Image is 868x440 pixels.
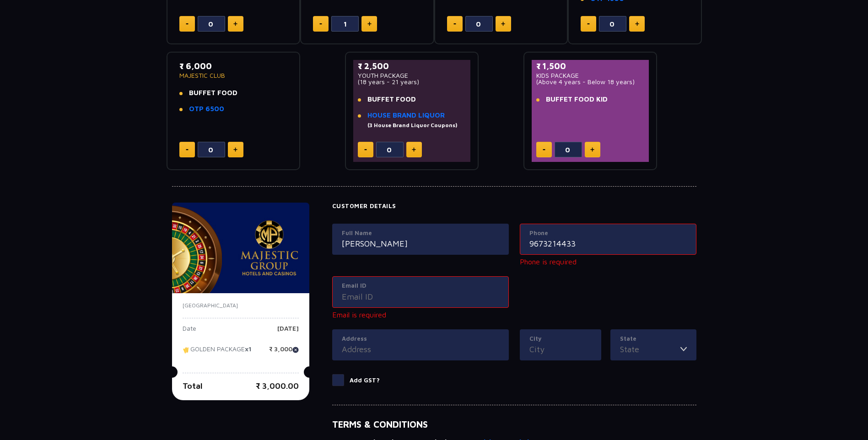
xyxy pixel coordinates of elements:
input: Email ID [342,290,499,303]
p: Add GST? [350,376,380,385]
img: plus [233,147,237,152]
img: minus [587,23,590,25]
strong: x1 [245,345,252,353]
p: Date [183,325,196,339]
img: majesticPride-banner [172,203,309,293]
img: minus [319,23,322,25]
p: YOUTH PACKAGE [358,72,466,79]
img: plus [635,21,639,26]
img: minus [543,149,545,150]
img: toggler icon [680,343,687,355]
img: tikcet [183,346,190,354]
p: [GEOGRAPHIC_DATA] [183,301,299,310]
img: minus [186,149,189,150]
input: State [620,343,680,355]
label: Email ID [342,281,499,290]
p: GOLDEN PACKAGE [183,346,252,360]
img: minus [364,149,367,150]
div: (3 House Brand Liquor Coupons) [367,121,457,129]
p: Phone is required [520,256,696,267]
p: Email is required [332,309,509,320]
p: ₹ 2,500 [358,60,466,72]
a: OTP 6500 [189,105,224,113]
h4: Customer Details [332,203,696,210]
label: City [529,334,592,343]
p: (18 years - 21 years) [358,79,466,85]
p: [DATE] [277,325,299,339]
input: City [529,343,592,355]
p: (Above 4 years - Below 18 years) [536,79,645,85]
img: minus [453,23,456,25]
p: KIDS PACKAGE [536,72,645,79]
a: HOUSE BRAND LIQUOR [367,111,445,119]
span: BUFFET FOOD [189,89,237,97]
span: BUFFET FOOD KID [546,95,608,103]
label: Full Name [342,229,499,238]
img: minus [186,23,189,25]
p: ₹ 1,500 [536,60,645,72]
p: ₹ 3,000.00 [256,380,299,392]
input: Address [342,343,499,355]
img: plus [233,21,237,26]
p: ₹ 3,000 [269,346,299,360]
img: plus [412,147,416,152]
input: Mobile [529,237,687,250]
h5: TERMS & CONDITIONS [332,419,696,430]
span: BUFFET FOOD [367,95,416,103]
p: Total [183,380,203,392]
label: Phone [529,229,687,238]
p: MAJESTIC CLUB [179,72,288,79]
img: plus [501,21,505,26]
label: Address [342,334,499,343]
img: plus [367,21,372,26]
input: Full Name [342,237,499,250]
p: ₹ 6,000 [179,60,288,72]
label: State [620,334,687,343]
img: plus [590,147,594,152]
